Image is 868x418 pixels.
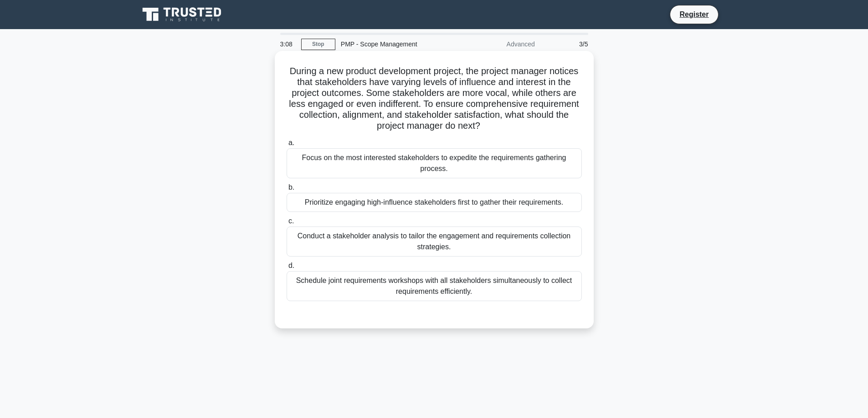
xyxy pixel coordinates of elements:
[674,9,714,20] a: Register
[287,148,582,178] div: Focus on the most interested stakeholders to expedite the requirements gathering process.
[287,227,582,257] div: Conduct a stakeholder analysis to tailor the engagement and requirements collection strategies.
[288,262,294,269] span: d.
[288,139,294,146] span: a.
[288,183,294,191] span: b.
[286,65,583,132] h5: During a new product development project, the project manager notices that stakeholders have vary...
[288,217,294,225] span: c.
[287,193,582,212] div: Prioritize engaging high-influence stakeholders first to gather their requirements.
[461,35,540,53] div: Advanced
[301,39,335,50] a: Stop
[287,271,582,301] div: Schedule joint requirements workshops with all stakeholders simultaneously to collect requirement...
[275,35,301,53] div: 3:08
[335,35,461,53] div: PMP - Scope Management
[540,35,594,53] div: 3/5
